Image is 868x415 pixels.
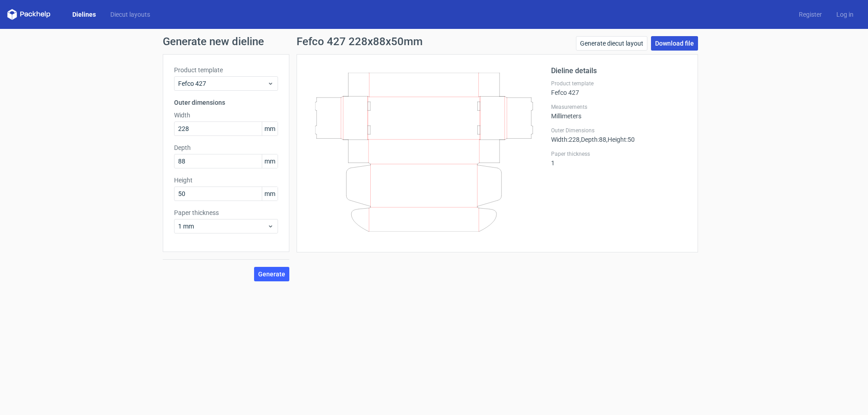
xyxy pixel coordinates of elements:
a: Generate diecut layout [576,36,647,51]
span: mm [262,187,278,201]
label: Depth [174,143,278,152]
label: Product template [551,80,687,87]
label: Height [174,176,278,185]
h3: Outer dimensions [174,98,278,107]
label: Paper thickness [551,150,687,158]
span: , Depth : 88 [580,136,606,143]
div: Millimeters [551,103,687,120]
h1: Fefco 427 228x88x50mm [297,36,423,47]
label: Paper thickness [174,208,278,217]
span: Width : 228 [551,136,580,143]
label: Outer Dimensions [551,127,687,134]
span: 1 mm [178,222,267,231]
a: Log in [829,10,861,19]
label: Width [174,111,278,120]
a: Download file [651,36,698,51]
a: Dielines [65,10,103,19]
span: mm [262,154,278,168]
span: mm [262,122,278,135]
span: , Height : 50 [606,136,635,143]
a: Register [792,10,829,19]
span: Generate [258,271,285,277]
label: Product template [174,65,278,75]
button: Generate [254,267,289,281]
span: Fefco 427 [178,79,267,88]
label: Measurements [551,103,687,111]
div: Fefco 427 [551,80,687,96]
a: Diecut layouts [103,10,157,19]
h2: Dieline details [551,65,687,76]
h1: Generate new dieline [163,36,705,47]
div: 1 [551,150,687,167]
